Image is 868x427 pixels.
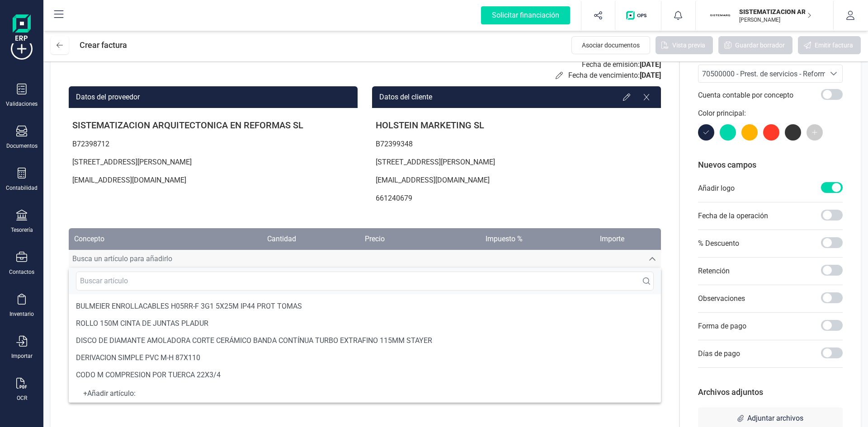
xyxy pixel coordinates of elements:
[9,268,34,276] div: Contactos
[76,370,221,380] span: CODO M COMPRESION POR TUERCA 22X3/4
[69,135,358,153] p: B72398712
[69,332,661,349] li: DISCO DE DIAMANTE AMOLADORA CORTE CERÁMICO BANDA CONTÍNUA TURBO EXTRAFINO 115MM STAYER
[698,159,843,171] p: Nuevos campos
[798,36,861,54] button: Emitir factura
[582,41,640,50] span: Asociar documentos
[702,70,834,78] span: 70500000 - Prest. de servicios - Reformas
[481,6,570,24] div: Solicitar financiación
[6,184,38,192] div: Contabilidad
[747,413,803,424] span: Adjuntar archivos
[698,293,745,304] p: Observaciones
[372,86,661,108] div: Datos del cliente
[69,250,644,268] span: Busca un artículo para añadirlo
[568,70,661,81] p: Fecha de vencimiento:
[372,189,661,207] p: 661240679
[390,228,528,250] th: Impuesto %
[698,108,843,119] p: Color principal:
[698,321,746,332] p: Forma de pago
[76,301,302,312] span: BULMEIER ENROLLACABLES H05RR-F 3G1 5X25M IP44 PROT TOMAS
[76,392,654,395] div: + Añadir artículo :
[739,16,811,23] p: [PERSON_NAME]
[69,115,358,135] p: SISTEMATIZACION ARQUITECTONICA EN REFORMAS SL
[11,352,33,360] div: Importar
[739,7,811,16] p: SISTEMATIZACION ARQUITECTONICA EN REFORMAS SL
[698,183,735,194] p: Añadir logo
[582,59,661,70] p: Fecha de emisión:
[69,171,358,189] p: [EMAIL_ADDRESS][DOMAIN_NAME]
[698,90,793,101] p: Cuenta contable por concepto
[698,238,739,249] p: % Descuento
[69,384,661,401] li: CODO 092-90 M-H NEGRO 3/4
[470,1,581,30] button: Solicitar financiación
[710,5,730,25] img: SI
[718,36,793,54] button: Guardar borrador
[372,115,661,135] p: HOLSTEIN MARKETING SL
[6,142,38,150] div: Documentos
[187,228,302,250] th: Cantidad
[11,226,33,234] div: Tesorería
[69,228,187,250] th: Concepto
[621,1,656,30] button: Logo de OPS
[640,71,661,80] span: [DATE]
[698,266,730,277] p: Retención
[76,272,654,291] input: Buscar artículo
[13,14,31,43] img: Logo Finanedi
[69,366,661,384] li: CODO M COMPRESION POR TUERCA 22X3/4
[69,315,661,332] li: ROLLO 150M CINTA DE JUNTAS PLADUR
[825,65,842,82] div: Seleccione una cuenta
[698,348,740,359] p: Días de pago
[707,1,822,30] button: SISISTEMATIZACION ARQUITECTONICA EN REFORMAS SL[PERSON_NAME]
[698,386,843,399] p: Archivos adjuntos
[69,86,358,108] div: Datos del proveedor
[9,310,34,318] div: Inventario
[372,171,661,189] p: [EMAIL_ADDRESS][DOMAIN_NAME]
[528,228,630,250] th: Importe
[640,60,661,69] span: [DATE]
[69,349,661,366] li: DERIVACION SIMPLE PVC M-H 87X110
[76,318,208,329] span: ROLLO 150M CINTA DE JUNTAS PLADUR
[644,255,661,263] div: Busca un artículo para añadirlo
[69,153,358,171] p: [STREET_ADDRESS][PERSON_NAME]
[6,100,38,108] div: Validaciones
[571,36,650,54] button: Asociar documentos
[656,36,713,54] button: Vista previa
[76,352,200,363] span: DERIVACION SIMPLE PVC M-H 87X110
[626,11,650,20] img: Logo de OPS
[302,228,390,250] th: Precio
[80,36,127,54] div: Crear factura
[372,153,661,171] p: [STREET_ADDRESS][PERSON_NAME]
[69,298,661,315] li: BULMEIER ENROLLACABLES H05RR-F 3G1 5X25M IP44 PROT TOMAS
[76,335,432,346] span: DISCO DE DIAMANTE AMOLADORA CORTE CERÁMICO BANDA CONTÍNUA TURBO EXTRAFINO 115MM STAYER
[698,211,768,221] p: Fecha de la operación
[372,135,661,153] p: B72399348
[17,394,27,402] div: OCR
